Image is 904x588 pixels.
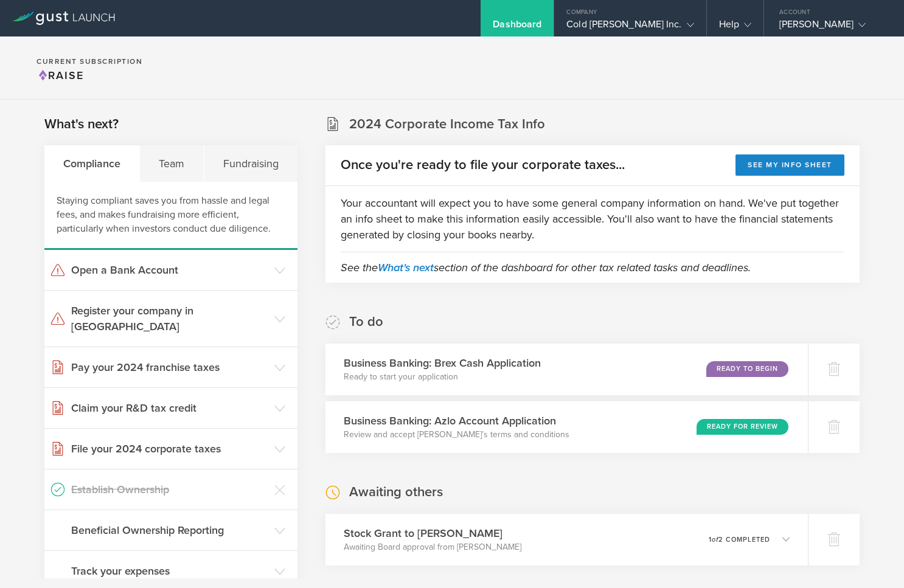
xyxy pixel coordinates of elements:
div: Ready to Begin [706,361,788,377]
h3: Open a Bank Account [71,262,268,278]
h2: Awaiting others [349,483,443,501]
div: Cold [PERSON_NAME] Inc. [566,18,694,36]
h2: Once you're ready to file your corporate taxes... [341,156,625,174]
h2: To do [349,313,383,331]
p: Review and accept [PERSON_NAME]’s terms and conditions [344,429,569,441]
div: Help [719,18,751,36]
div: Team [140,145,204,182]
p: Awaiting Board approval from [PERSON_NAME] [344,541,521,553]
em: of [712,536,718,544]
div: Business Banking: Azlo Account ApplicationReview and accept [PERSON_NAME]’s terms and conditionsR... [325,401,808,453]
h2: 2024 Corporate Income Tax Info [349,116,545,133]
h3: Beneficial Ownership Reporting [71,522,268,538]
h3: Stock Grant to [PERSON_NAME] [344,525,521,541]
h3: Pay your 2024 franchise taxes [71,359,268,375]
div: Fundraising [204,145,297,182]
em: See the section of the dashboard for other tax related tasks and deadlines. [341,261,751,274]
p: 1 2 completed [709,536,770,543]
a: What's next [378,261,434,274]
h3: File your 2024 corporate taxes [71,441,268,457]
h3: Establish Ownership [71,482,268,497]
h2: Current Subscription [37,58,142,65]
div: Compliance [44,145,140,182]
span: Raise [37,69,84,82]
p: Ready to start your application [344,371,541,383]
h3: Register your company in [GEOGRAPHIC_DATA] [71,303,268,334]
h3: Business Banking: Azlo Account Application [344,413,569,429]
h3: Business Banking: Brex Cash Application [344,355,541,371]
iframe: Chat Widget [843,530,904,588]
div: [PERSON_NAME] [779,18,883,36]
p: Your accountant will expect you to have some general company information on hand. We've put toget... [341,195,844,243]
h2: What's next? [44,116,119,133]
div: Business Banking: Brex Cash ApplicationReady to start your applicationReady to Begin [325,344,808,395]
h3: Claim your R&D tax credit [71,400,268,416]
div: Dashboard [493,18,541,36]
div: Ready for Review [697,419,788,435]
h3: Track your expenses [71,563,268,579]
div: Staying compliant saves you from hassle and legal fees, and makes fundraising more efficient, par... [44,182,297,250]
button: See my info sheet [735,154,844,176]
